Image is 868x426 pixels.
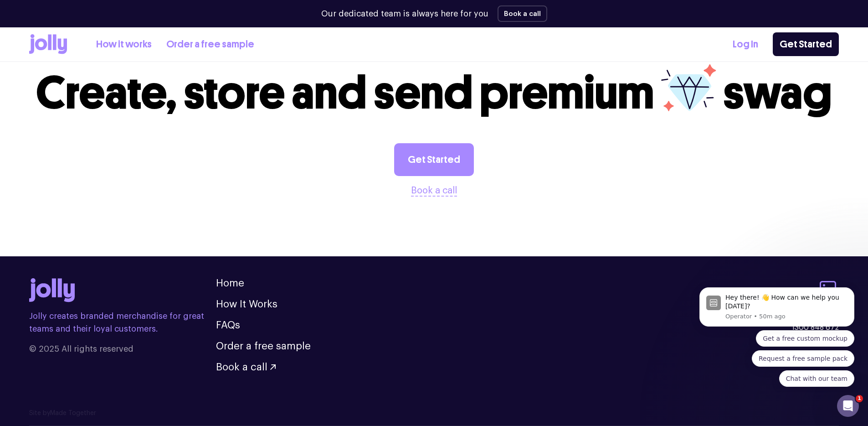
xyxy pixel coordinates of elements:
[856,395,863,402] span: 1
[96,37,152,52] a: How it works
[216,362,267,372] span: Book a call
[773,32,839,56] a: Get Started
[216,320,240,330] a: FAQs
[837,395,859,417] iframe: Intercom live chat
[36,65,654,120] span: Create, store and send premium
[29,409,839,418] p: Site by
[321,8,488,20] p: Our dedicated team is always here for you
[29,343,216,355] span: © 2025 All rights reserved
[411,183,457,198] button: Book a call
[166,37,254,52] a: Order a free sample
[733,37,758,52] a: Log In
[216,362,276,372] button: Book a call
[498,5,547,22] button: Book a call
[216,341,311,351] a: Order a free sample
[686,279,868,392] iframe: Intercom notifications message
[50,410,96,416] a: Made Together
[394,143,474,176] a: Get Started
[723,65,832,120] span: swag
[216,299,277,309] a: How It Works
[216,278,244,288] a: Home
[29,310,216,335] p: Jolly creates branded merchandise for great teams and their loyal customers.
